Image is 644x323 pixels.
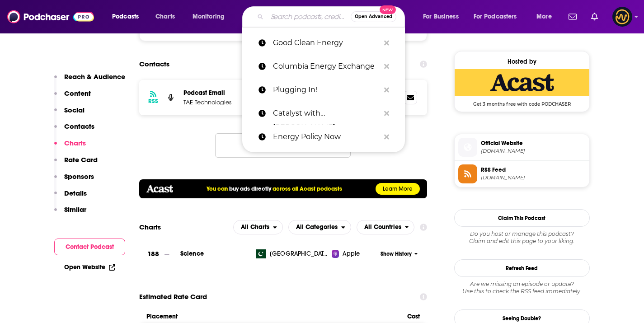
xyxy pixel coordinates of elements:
[417,9,470,24] button: open menu
[64,89,91,98] p: Content
[147,249,159,259] h3: 188
[588,9,602,24] a: Show notifications dropdown
[249,249,332,258] a: [GEOGRAPHIC_DATA]
[357,220,415,234] h2: Countries
[54,172,94,189] button: Sponsors
[146,313,400,320] span: Placement
[242,125,405,149] a: Energy Policy Now
[215,133,351,158] button: Nothing here.
[229,185,271,192] a: buy ads directly
[423,10,459,23] span: For Business
[458,164,586,183] a: RSS Feed[DOMAIN_NAME]
[612,7,632,27] img: User Profile
[54,139,86,155] button: Charts
[296,224,338,230] span: All Categories
[612,7,632,27] button: Show profile menu
[270,249,329,258] span: Pakistan
[54,122,94,139] button: Contacts
[146,185,173,192] img: acastlogo
[357,220,415,234] button: open menu
[64,72,125,81] p: Reach & Audience
[64,139,86,147] p: Charts
[267,9,351,24] input: Search podcasts, credits, & more...
[407,313,420,320] span: Cost
[455,96,589,107] span: Get 3 months free with code PODCHASER
[288,220,351,234] button: open menu
[183,89,251,97] p: Podcast Email
[54,239,125,255] button: Contact Podcast
[273,55,380,78] p: Columbia Energy Exchange
[54,106,85,122] button: Social
[207,185,342,192] h5: You can across all Acast podcasts
[64,172,94,181] p: Sponsors
[148,98,158,105] h3: RSS
[273,78,380,102] p: Plugging In!
[355,14,392,19] span: Open Advanced
[233,220,283,234] button: open menu
[481,139,586,147] span: Official Website
[377,250,421,258] button: Show History
[273,102,380,125] p: Catalyst with Shayle Kann
[481,148,586,154] span: tae.com
[54,72,125,89] button: Reach & Audience
[139,242,180,267] a: 188
[454,230,590,245] div: Claim and edit this page to your liking.
[150,9,180,24] a: Charts
[7,8,94,25] img: Podchaser - Follow, Share and Rate Podcasts
[155,10,175,23] span: Charts
[332,249,377,258] a: Apple
[273,31,380,55] p: Good Clean Energy
[454,259,590,277] button: Refresh Feed
[536,10,552,23] span: More
[381,250,412,258] span: Show History
[468,9,530,24] button: open menu
[454,281,590,295] div: Are we missing an episode or update? Use this to check the RSS feed immediately.
[376,183,420,195] a: Learn More
[380,5,396,14] span: New
[530,9,563,24] button: open menu
[455,58,589,66] div: Hosted by
[64,189,87,197] p: Details
[193,10,225,23] span: Monitoring
[273,125,380,149] p: Energy Policy Now
[54,155,98,172] button: Rate Card
[612,7,632,27] span: Logged in as LowerStreet
[180,250,204,257] a: Science
[288,220,351,234] h2: Categories
[242,31,405,55] a: Good Clean Energy
[454,209,590,227] button: Claim This Podcast
[64,122,94,131] p: Contacts
[54,205,86,222] button: Similar
[242,78,405,102] a: Plugging In!
[455,69,589,96] img: Acast Deal: Get 3 months free with code PODCHASER
[481,174,586,181] span: feeds.acast.com
[186,9,236,24] button: open menu
[565,9,580,24] a: Show notifications dropdown
[112,10,139,23] span: Podcasts
[139,223,161,231] h2: Charts
[458,138,586,157] a: Official Website[DOMAIN_NAME]
[139,56,169,73] h2: Contacts
[351,11,396,22] button: Open AdvancedNew
[54,189,87,206] button: Details
[251,6,414,27] div: Search podcasts, credits, & more...
[54,89,91,106] button: Content
[241,224,269,230] span: All Charts
[139,288,207,305] span: Estimated Rate Card
[455,69,589,106] a: Acast Deal: Get 3 months free with code PODCHASER
[343,249,360,258] span: Apple
[364,224,401,230] span: All Countries
[242,55,405,78] a: Columbia Energy Exchange
[242,102,405,125] a: Catalyst with [PERSON_NAME]
[233,220,283,234] h2: Platforms
[64,263,115,271] a: Open Website
[454,230,590,238] span: Do you host or manage this podcast?
[481,166,586,174] span: RSS Feed
[64,106,85,114] p: Social
[64,155,98,164] p: Rate Card
[183,98,251,106] p: TAE Technologies
[64,205,86,214] p: Similar
[106,9,150,24] button: open menu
